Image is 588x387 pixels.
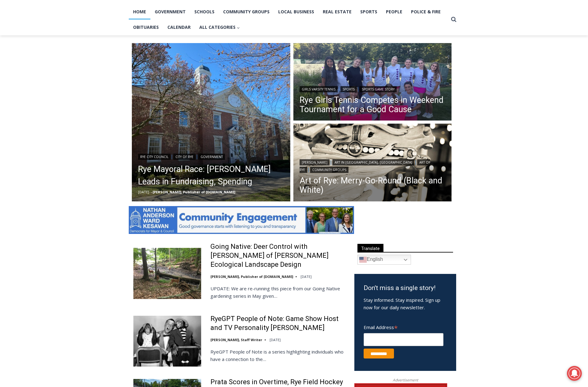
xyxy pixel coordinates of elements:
[293,124,452,203] img: [PHOTO: Merry-Go-Round (Black and White). Lights blur in the background as the horses spin. By Jo...
[300,159,330,165] a: [PERSON_NAME]
[150,4,190,20] a: Government
[382,4,407,20] a: People
[138,152,284,160] div: | |
[69,54,71,60] div: /
[293,124,452,203] a: Read More Art of Rye: Merry-Go-Round (Black and White)
[65,17,89,52] div: Two by Two Animal Haven & The Nature Company: The Wild World of Animals
[293,43,452,122] a: Read More Rye Girls Tennis Competes in Weekend Tournament for a Good Cause
[210,314,346,332] a: RyeGPT People of Note: Game Show Host and TV Personality [PERSON_NAME]
[300,95,446,114] a: Rye Girls Tennis Competes in Weekend Tournament for a Good Cause
[332,159,414,165] a: Art in [GEOGRAPHIC_DATA], [GEOGRAPHIC_DATA]
[210,337,262,342] a: [PERSON_NAME], Staff Writer
[210,242,346,269] a: Going Native: Deer Control with [PERSON_NAME] of [PERSON_NAME] Ecological Landscape Design
[138,190,149,194] time: [DATE]
[318,4,356,20] a: Real Estate
[300,274,312,279] time: [DATE]
[195,20,244,35] button: Child menu of All Categories
[162,62,287,76] span: Intern @ [DOMAIN_NAME]
[210,348,346,363] p: RyeGPT People of Note is a series highlighting individuals who have a connection to the…
[5,62,82,77] h4: [PERSON_NAME] Read Sanctuary Fall Fest: [DATE]
[198,154,225,160] a: Government
[274,4,318,20] a: Local Business
[387,377,424,383] span: Advertisement
[65,54,68,60] div: 6
[0,62,93,77] a: [PERSON_NAME] Read Sanctuary Fall Fest: [DATE]
[270,337,281,342] time: [DATE]
[300,85,446,92] div: | |
[72,54,75,60] div: 6
[138,154,171,160] a: Rye City Council
[357,244,383,252] span: Translate
[132,43,290,202] img: Rye City Hall Rye, NY
[129,20,163,35] a: Obituaries
[153,190,235,194] a: [PERSON_NAME], Publisher of [DOMAIN_NAME]
[340,86,357,92] a: Sports
[138,163,284,188] a: Rye Mayoral Race: [PERSON_NAME] Leads in Fundraising, Spending
[360,86,397,92] a: Sports Game Story
[129,4,150,20] a: Home
[133,248,201,299] img: Going Native: Deer Control with Missy Fabel of Missy Fabel Ecological Landscape Design
[364,296,447,311] p: Stay informed. Stay inspired. Sign up now for our daily newsletter.
[407,4,445,20] a: Police & Fire
[300,176,446,195] a: Art of Rye: Merry-Go-Round (Black and White)
[219,4,274,20] a: Community Groups
[359,256,367,263] img: en
[151,190,153,194] span: –
[129,4,448,35] nav: Primary Navigation
[448,14,459,25] button: View Search Form
[300,159,430,173] a: Art of Rye
[356,4,382,20] a: Sports
[364,321,443,332] label: Email Address
[300,158,446,173] div: | | |
[293,43,452,122] img: (PHOTO: The top Rye Girls Varsity Tennis team poses after the Georgia Williams Memorial Scholarsh...
[357,255,411,265] a: English
[300,86,338,92] a: Girls Varsity Tennis
[210,285,346,300] p: UPDATE: We are re-running this piece from our Going Native gardening series in May given…
[149,60,300,77] a: Intern @ [DOMAIN_NAME]
[310,167,348,173] a: Community Groups
[173,154,196,160] a: City of Rye
[210,274,293,279] a: [PERSON_NAME], Publisher of [DOMAIN_NAME]
[163,20,195,35] a: Calendar
[133,316,201,367] img: RyeGPT People of Note: Game Show Host and TV Personality Garry Moore
[190,4,219,20] a: Schools
[156,0,292,60] div: "At the 10am stand-up meeting, each intern gets a chance to take [PERSON_NAME] and the other inte...
[364,283,447,293] h3: Don’t miss a single story!
[132,43,290,202] a: Read More Rye Mayoral Race: Henderson Leads in Fundraising, Spending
